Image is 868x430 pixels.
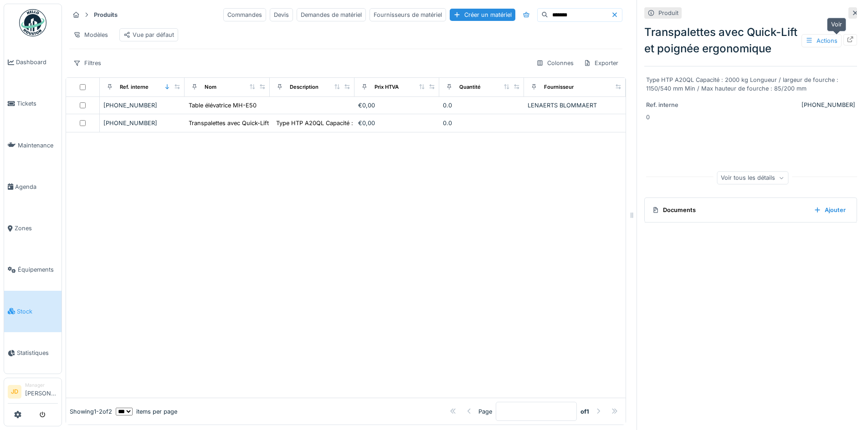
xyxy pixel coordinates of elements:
[370,8,446,21] div: Fournisseurs de matériel
[103,119,181,127] div: [PHONE_NUMBER]
[25,382,58,389] div: Manager
[18,265,58,274] span: Équipements
[16,58,58,66] span: Dashboard
[646,76,855,93] div: Type HTP A20QL Capacité : 2000 kg Longueur / largeur de fourche : 1150/540 mm Min / Max hauteur d...
[443,119,520,127] div: 0.0
[528,102,597,109] span: LENAERTS BLOMMAERT
[15,224,58,233] span: Zones
[69,56,105,70] div: Filtres
[4,291,62,332] a: Stock
[17,307,58,316] span: Stock
[69,28,112,41] div: Modèles
[459,83,481,91] div: Quantité
[276,119,418,127] div: Type HTP A20QL Capacité : 2000 kg Longueur / ...
[270,8,293,21] div: Devis
[532,56,578,70] div: Colonnes
[4,83,62,124] a: Tickets
[17,349,58,357] span: Statistiques
[15,182,58,191] span: Agenda
[4,249,62,290] a: Équipements
[189,101,257,110] div: Table élévatrice MH-E50
[646,101,714,109] div: Ref. interne
[70,407,112,416] div: Showing 1 - 2 of 2
[103,101,181,110] div: [PHONE_NUMBER]
[4,125,62,166] a: Maintenance
[358,101,436,110] div: €0,00
[648,202,853,218] summary: DocumentsAjouter
[358,119,436,127] div: €0,00
[810,204,849,216] div: Ajouter
[4,207,62,249] a: Zones
[19,9,46,36] img: Badge_color-CXgf-gQk.svg
[120,83,149,91] div: Ref. interne
[297,8,366,21] div: Demandes de matériel
[658,9,678,17] div: Produit
[644,66,857,194] div: 0
[652,206,806,214] div: Documents
[4,41,62,83] a: Dashboard
[718,101,855,109] div: [PHONE_NUMBER]
[478,407,492,416] div: Page
[290,83,318,91] div: Description
[450,9,515,21] div: Créer un matériel
[8,385,21,399] li: JD
[17,99,58,108] span: Tickets
[18,141,58,150] span: Maintenance
[544,83,574,91] div: Fournisseur
[4,332,62,374] a: Statistiques
[223,8,266,21] div: Commandes
[205,83,216,91] div: Nom
[90,10,121,19] strong: Produits
[580,56,622,70] div: Exporter
[827,18,846,31] div: Voir
[4,166,62,207] a: Agenda
[644,24,857,57] div: Transpalettes avec Quick-Lift et poignée ergonomique
[580,407,589,416] strong: of 1
[123,30,174,39] div: Vue par défaut
[189,119,339,127] div: Transpalettes avec Quick-Lift et poignée ergonomique
[717,171,788,184] div: Voir tous les détails
[116,407,177,416] div: items per page
[443,101,520,110] div: 0.0
[25,382,58,401] li: [PERSON_NAME]
[8,382,58,404] a: JD Manager[PERSON_NAME]
[801,34,842,47] div: Actions
[375,83,399,91] div: Prix HTVA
